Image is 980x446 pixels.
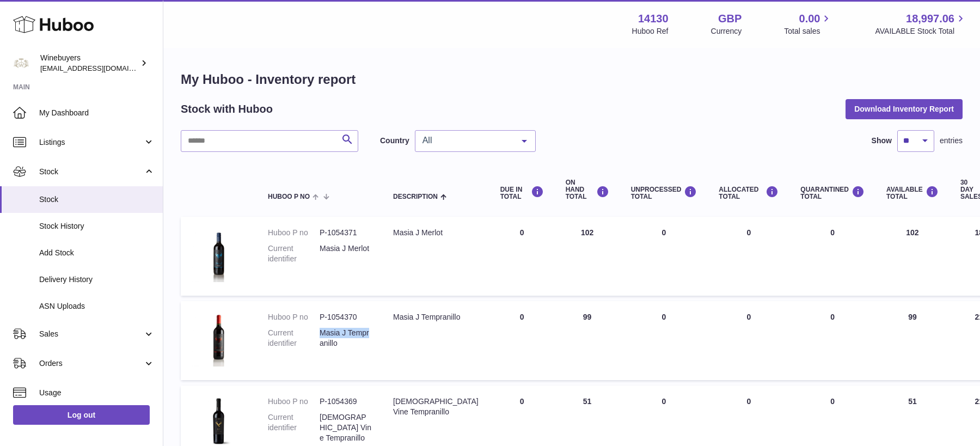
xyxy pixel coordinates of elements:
td: 99 [555,301,620,380]
span: Add Stock [39,248,155,258]
dd: [DEMOGRAPHIC_DATA] Vine Tempranillo [320,412,371,443]
label: Country [380,136,409,146]
td: 0 [620,217,708,296]
a: Log out [13,405,150,425]
span: [EMAIL_ADDRESS][DOMAIN_NAME] [40,64,160,72]
div: Masia J Tempranillo [393,312,479,322]
td: 102 [555,217,620,296]
button: Download Inventory Report [846,99,963,119]
span: Huboo P no [268,193,310,200]
dd: Masia J Tempranillo [320,328,371,349]
div: Masia J Merlot [393,228,479,238]
span: My Dashboard [39,108,155,118]
span: Sales [39,329,143,339]
img: ben@winebuyers.com [13,55,29,71]
div: Huboo Ref [632,26,669,36]
div: AVAILABLE Total [886,186,939,200]
dt: Huboo P no [268,312,320,322]
td: 0 [489,301,555,380]
span: Description [393,193,438,200]
label: Show [872,136,892,146]
span: AVAILABLE Stock Total [875,26,967,36]
dd: Masia J Merlot [320,243,371,264]
div: ALLOCATED Total [719,186,779,200]
div: Winebuyers [40,53,138,74]
dt: Current identifier [268,328,320,349]
dd: P-1054371 [320,228,371,238]
dt: Huboo P no [268,396,320,407]
td: 0 [489,217,555,296]
div: ON HAND Total [566,179,609,201]
td: 102 [875,217,950,296]
dt: Current identifier [268,412,320,443]
span: entries [940,136,963,146]
dt: Huboo P no [268,228,320,238]
span: Stock [39,194,155,205]
span: Usage [39,388,155,398]
a: 0.00 Total sales [784,11,832,36]
span: 0 [830,228,835,237]
h1: My Huboo - Inventory report [181,71,963,88]
span: 18,997.06 [906,11,954,26]
td: 0 [620,301,708,380]
td: 99 [875,301,950,380]
strong: 14130 [638,11,669,26]
img: product image [192,312,246,366]
div: [DEMOGRAPHIC_DATA] Vine Tempranillo [393,396,479,417]
td: 0 [708,217,789,296]
dt: Current identifier [268,243,320,264]
span: All [420,135,513,146]
dd: P-1054370 [320,312,371,322]
span: Total sales [784,26,832,36]
span: Listings [39,137,143,148]
dd: P-1054369 [320,396,371,407]
span: 0 [830,313,835,321]
h2: Stock with Huboo [181,102,273,117]
span: 0.00 [799,11,820,26]
span: ASN Uploads [39,301,155,311]
div: QUARANTINED Total [800,186,865,200]
span: Stock [39,167,143,177]
span: Delivery History [39,274,155,285]
a: 18,997.06 AVAILABLE Stock Total [875,11,967,36]
div: Currency [711,26,742,36]
strong: GBP [718,11,742,26]
td: 0 [708,301,789,380]
div: UNPROCESSED Total [631,186,697,200]
span: 0 [830,397,835,406]
span: Orders [39,358,143,369]
span: Stock History [39,221,155,231]
img: product image [192,228,246,282]
div: DUE IN TOTAL [500,186,544,200]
